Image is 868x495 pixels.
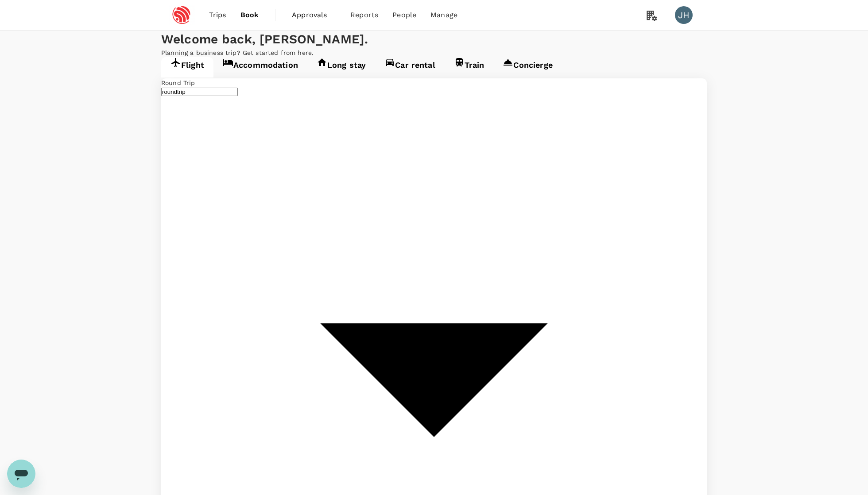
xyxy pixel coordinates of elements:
[307,57,375,77] a: Long stay
[392,10,416,20] span: People
[350,10,378,20] span: Reports
[161,5,202,25] img: Espressif Systems Singapore Pte Ltd
[375,57,445,77] a: Car rental
[240,10,259,20] span: Book
[292,10,336,20] span: Approvals
[430,10,457,20] span: Manage
[161,78,707,87] div: Round Trip
[213,57,307,77] a: Accommodation
[161,48,707,57] p: Planning a business trip? Get started from here.
[161,57,213,77] a: Flight
[493,57,562,77] a: Concierge
[675,6,693,24] div: JH
[7,460,35,488] iframe: Button to launch messaging window
[445,57,494,77] a: Train
[161,31,707,48] div: Welcome back , [PERSON_NAME] .
[209,10,226,20] span: Trips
